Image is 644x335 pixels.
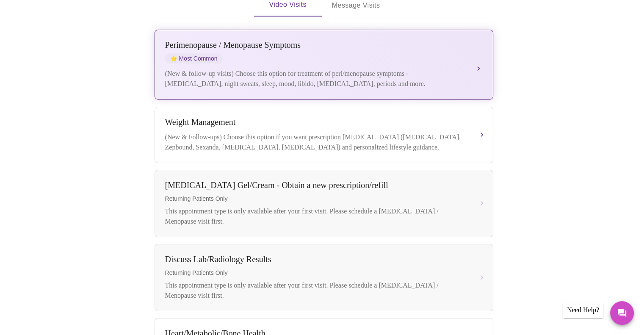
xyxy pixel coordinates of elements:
[165,40,466,50] div: Perimenopause / Menopause Symptoms
[155,107,493,163] button: Weight Management(New & Follow-ups) Choose this option if you want prescription [MEDICAL_DATA] ([...
[610,301,634,325] button: Messages
[155,244,493,311] button: Discuss Lab/Radiology ResultsReturning Patients OnlyThis appointment type is only available after...
[165,132,466,152] div: (New & Follow-ups) Choose this option if you want prescription [MEDICAL_DATA] ([MEDICAL_DATA], Ze...
[165,117,466,127] div: Weight Management
[165,53,223,64] span: Most Common
[165,255,466,264] div: Discuss Lab/Radiology Results
[170,55,177,62] span: star
[155,30,493,100] button: Perimenopause / Menopause SymptomsstarMost Common(New & follow-up visits) Choose this option for ...
[165,69,466,89] div: (New & follow-up visits) Choose this option for treatment of peri/menopause symptoms - [MEDICAL_D...
[165,195,466,202] span: Returning Patients Only
[155,170,493,237] button: [MEDICAL_DATA] Gel/Cream - Obtain a new prescription/refillReturning Patients OnlyThis appointmen...
[165,206,466,227] div: This appointment type is only available after your first visit. Please schedule a [MEDICAL_DATA] ...
[563,302,603,318] div: Need Help?
[165,180,466,190] div: [MEDICAL_DATA] Gel/Cream - Obtain a new prescription/refill
[165,269,466,276] span: Returning Patients Only
[165,280,466,301] div: This appointment type is only available after your first visit. Please schedule a [MEDICAL_DATA] ...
